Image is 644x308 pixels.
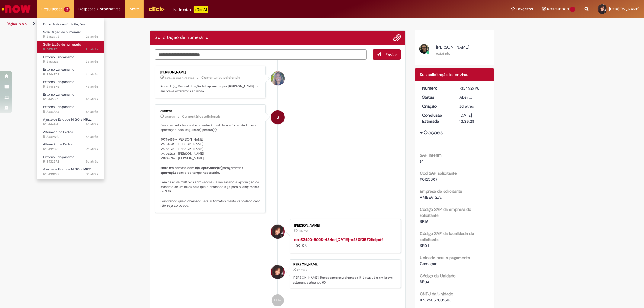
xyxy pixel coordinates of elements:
span: Solicitação de numerário [43,42,81,47]
small: exibindo [436,51,450,56]
a: Aberto R13432372 : Estorno Lançamento [37,154,104,165]
b: Empresa do solicitante [420,189,462,194]
p: +GenAi [194,6,208,13]
a: Aberto R13452798 : Solicitação de numerário [37,29,104,40]
span: AMBEV S.A. [420,195,442,200]
span: 6d atrás [86,135,98,139]
span: R13432372 [43,159,98,164]
span: S [277,110,279,125]
span: BR04 [420,243,429,248]
time: 29/08/2025 09:02:45 [165,76,194,80]
span: R13444854 [43,110,98,114]
a: Aberto R13444854 : Estorno Lançamento [37,104,104,115]
b: Entre em contato com o(s) aprovador(es) [161,166,223,170]
span: 4d atrás [86,84,98,89]
span: 07526557001505 [420,297,452,303]
span: BR04 [420,279,429,284]
time: 23/08/2025 12:16:38 [86,135,98,139]
ul: Trilhas de página [5,18,425,30]
span: 5 [570,7,575,12]
time: 25/08/2025 13:06:20 [86,122,98,126]
span: Ajuste de Estoque MIGO e MR22 [43,117,92,122]
b: SAP Interim [420,152,442,158]
span: R13452731 [43,47,98,52]
span: R13439823 [43,147,98,152]
span: R13444174 [43,122,98,127]
span: R13445301 [43,97,98,102]
p: Seu chamado teve a documentação validada e foi enviado para aprovação da(s) seguinte(s) pessoa(s)... [161,123,261,208]
span: 9d atrás [86,159,98,164]
button: Adicionar anexos [393,34,401,42]
div: [PERSON_NAME] [293,263,398,266]
span: R13451325 [43,59,98,64]
span: 7d atrás [86,147,98,151]
a: Exibir Todas as Solicitações [37,21,104,28]
div: [PERSON_NAME] [294,224,395,227]
div: Emily Sousa Gomes [271,265,285,279]
b: Código da Unidade [420,273,456,278]
div: Padroniza [174,6,208,13]
span: 10d atrás [85,172,98,176]
span: 2d atrás [86,34,98,39]
span: Sua solicitação foi enviada [420,72,469,77]
span: Requisições [41,6,62,12]
b: Código SAP da localidade do solicitante [420,231,474,242]
a: Aberto R13452731 : Solicitação de numerário [37,41,104,52]
button: Enviar [373,49,401,60]
span: 4d atrás [86,97,98,101]
span: Ajuste de Estoque MIGO e MR22 [43,167,92,172]
div: 109 KB [294,237,395,249]
span: Estorno Lançamento [43,105,75,109]
time: 29/08/2025 08:02:58 [165,115,175,119]
span: 2h atrás [165,115,175,119]
span: cerca de uma hora atrás [165,76,194,80]
span: Alteração de Pedido [43,130,73,134]
div: R13452798 [459,85,487,91]
div: Aberto [459,94,487,100]
span: Estorno Lançamento [43,80,75,84]
a: Aberto R13431038 : Ajuste de Estoque MIGO e MR22 [37,166,104,177]
a: dc152420-8025-484c-[DATE]-c260f3572ffd.pdf [294,237,383,242]
span: Estorno Lançamento [43,92,75,97]
span: R13441923 [43,135,98,139]
span: 4d atrás [86,110,98,114]
div: 27/08/2025 14:32:38 [459,103,487,109]
li: Emily Sousa Gomes [155,259,401,288]
div: Sistema [161,109,261,113]
span: Rascunhos [547,6,569,12]
span: More [130,6,139,12]
span: R13431038 [43,172,98,177]
time: 20/08/2025 13:18:28 [86,159,98,164]
b: CNPJ da Unidade [420,291,453,297]
div: Emily Sousa Gomes [271,225,285,239]
span: 3d atrás [86,59,98,64]
span: 2d atrás [299,229,308,233]
span: [PERSON_NAME] [436,44,469,50]
time: 22/08/2025 13:04:07 [86,147,98,151]
time: 25/08/2025 16:10:26 [86,97,98,101]
b: Cod SAP solicitante [420,170,457,176]
span: 4d atrás [86,122,98,126]
span: Camaçari [420,261,437,266]
span: R13452798 [43,34,98,39]
a: Aberto R13451325 : Estorno Lançamento [37,54,104,65]
div: [DATE] 13:35:28 [459,112,487,124]
a: Rascunhos [542,6,575,12]
p: [PERSON_NAME]! Recebemos seu chamado R13452798 e em breve estaremos atuando. [293,275,398,285]
span: [PERSON_NAME] [609,6,639,11]
span: s4 [420,158,424,164]
time: 25/08/2025 15:07:51 [86,110,98,114]
span: R13446675 [43,84,98,89]
span: R13446708 [43,72,98,77]
small: Comentários adicionais [202,75,240,80]
time: 27/08/2025 14:32:38 [297,268,307,272]
ul: Requisições [37,18,104,179]
a: Aberto R13446675 : Estorno Lançamento [37,79,104,90]
dt: Número [418,85,455,91]
p: Prezado(a), Sua solicitação foi aprovada por [PERSON_NAME] , e em breve estaremos atuando. [161,84,261,94]
time: 26/08/2025 08:31:45 [86,84,98,89]
div: [PERSON_NAME] [161,71,261,74]
img: ServiceNow [1,3,32,15]
span: Estorno Lançamento [43,55,75,59]
span: Despesas Corporativas [79,6,121,12]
